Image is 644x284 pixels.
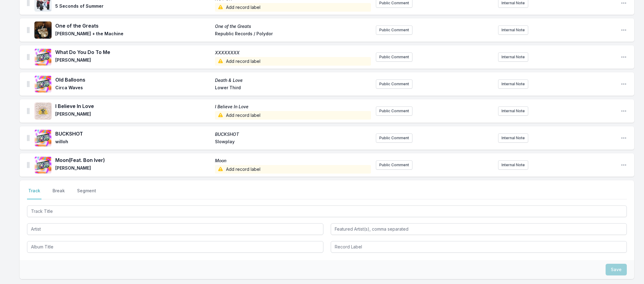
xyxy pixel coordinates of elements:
button: Public Comment [376,79,412,89]
span: Slowplay [215,139,371,146]
button: Public Comment [376,106,412,116]
img: Drag Handle [27,162,29,168]
img: Moon [34,156,52,174]
span: I Believe In Love [215,104,371,110]
span: Add record label [215,57,371,66]
span: [PERSON_NAME] + the Machine [55,31,211,38]
span: BUCKSHOT [215,131,371,137]
button: Public Comment [376,25,412,35]
span: Add record label [215,165,371,174]
button: Internal Note [498,160,528,170]
span: One of the Greats [55,22,211,29]
span: Lower Third [215,85,371,92]
img: BUCKSHOT [34,129,52,147]
span: Moon (Feat. Bon Iver) [55,156,211,164]
span: Death & Love [215,77,371,83]
button: Internal Note [498,79,528,89]
button: Open playlist item options [621,54,627,60]
span: willoh [55,139,211,146]
button: Public Comment [376,160,412,170]
span: [PERSON_NAME] [55,165,211,174]
img: One of the Greats [34,21,52,39]
span: Add record label [215,111,371,120]
input: Track Title [27,205,627,217]
span: Republic Records / Polydor [215,31,371,38]
img: XXXXXXXX [34,48,52,66]
button: Open playlist item options [621,81,627,87]
button: Break [51,188,66,199]
span: [PERSON_NAME] [55,57,211,66]
input: Artist [27,223,323,235]
img: Drag Handle [27,135,29,141]
button: Internal Note [498,52,528,62]
button: Internal Note [498,25,528,35]
img: Drag Handle [27,27,29,33]
img: Drag Handle [27,108,29,114]
span: Circa Waves [55,85,211,92]
button: Open playlist item options [621,162,627,168]
img: Death & Love [34,75,52,93]
input: Record Label [331,241,627,253]
span: XXXXXXXX [215,50,371,56]
button: Track [27,188,41,199]
input: Featured Artist(s), comma separated [331,223,627,235]
button: Public Comment [376,52,412,62]
span: I Believe In Love [55,102,211,110]
button: Open playlist item options [621,108,627,114]
span: Moon [215,158,371,164]
span: [PERSON_NAME] [55,111,211,120]
button: Internal Note [498,106,528,116]
span: One of the Greats [215,23,371,29]
button: Public Comment [376,133,412,143]
button: Save [606,264,627,275]
img: Drag Handle [27,81,29,87]
input: Album Title [27,241,323,253]
span: 5 Seconds of Summer [55,3,211,12]
img: Drag Handle [27,54,29,60]
button: Segment [76,188,97,199]
span: Add record label [215,3,371,12]
span: BUCKSHOT [55,130,211,137]
span: What Do You Do To Me [55,48,211,56]
img: I Believe In Love [34,102,52,120]
span: Old Balloons [55,76,211,83]
button: Open playlist item options [621,27,627,33]
button: Internal Note [498,133,528,143]
button: Open playlist item options [621,135,627,141]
